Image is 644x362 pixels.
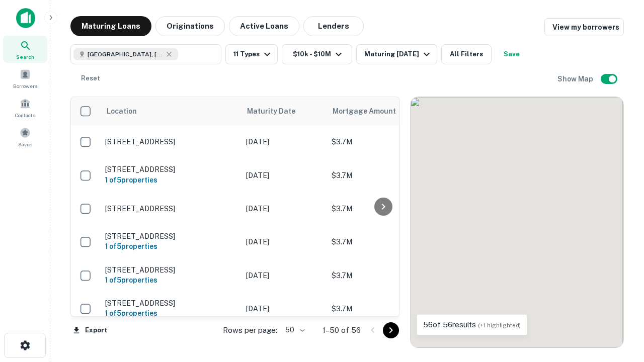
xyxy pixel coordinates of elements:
p: $3.7M [332,203,432,214]
p: [STREET_ADDRESS] [105,265,236,275]
span: Search [16,53,34,61]
span: Contacts [15,111,35,119]
p: [DATE] [246,303,321,314]
span: [GEOGRAPHIC_DATA], [GEOGRAPHIC_DATA] [88,50,163,59]
div: 0 0 [411,97,623,347]
button: 11 Types [225,44,278,64]
h6: 1 of 5 properties [105,275,236,286]
p: $3.7M [332,136,432,147]
button: Save your search to get updates of matches that match your search criteria. [496,44,528,64]
p: 1–50 of 56 [323,324,361,336]
p: [STREET_ADDRESS] [105,165,236,174]
p: [STREET_ADDRESS] [105,232,236,241]
h6: 1 of 5 properties [105,241,236,252]
p: [STREET_ADDRESS] [105,137,236,146]
button: Export [70,323,110,338]
th: Maturity Date [241,97,327,125]
button: Maturing [DATE] [356,44,437,64]
p: $3.7M [332,270,432,281]
a: Contacts [3,94,47,121]
th: Mortgage Amount [327,97,437,125]
span: Mortgage Amount [333,105,409,117]
p: $3.7M [332,170,432,181]
span: Maturity Date [247,105,308,117]
a: View my borrowers [544,18,624,36]
p: [DATE] [246,203,321,214]
button: Lenders [303,16,364,36]
p: [DATE] [246,136,321,147]
button: All Filters [441,44,492,64]
span: Saved [18,140,33,148]
th: Location [100,97,241,125]
img: capitalize-icon.png [16,8,35,28]
button: Maturing Loans [70,16,151,36]
div: Maturing [DATE] [364,48,433,60]
p: $3.7M [332,303,432,314]
span: Borrowers [13,82,37,90]
span: (+1 highlighted) [478,322,521,328]
p: [DATE] [246,170,321,181]
button: $10k - $10M [282,44,352,64]
iframe: Chat Widget [594,282,644,330]
p: 56 of 56 results [423,319,521,331]
p: [STREET_ADDRESS] [105,204,236,213]
button: Go to next page [383,322,399,338]
button: Originations [155,16,225,36]
p: Rows per page: [223,324,277,336]
p: $3.7M [332,236,432,247]
h6: 1 of 5 properties [105,308,236,319]
span: Location [106,105,137,117]
p: [STREET_ADDRESS] [105,299,236,308]
a: Search [3,36,47,63]
button: Active Loans [229,16,299,36]
h6: Show Map [557,73,595,84]
p: [DATE] [246,236,321,247]
a: Borrowers [3,65,47,92]
button: Reset [74,68,107,88]
div: 50 [281,323,306,337]
p: [DATE] [246,270,321,281]
h6: 1 of 5 properties [105,174,236,186]
a: Saved [3,123,47,150]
